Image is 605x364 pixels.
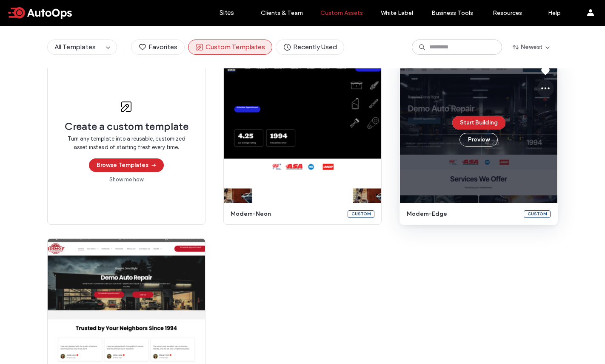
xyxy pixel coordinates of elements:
[283,42,337,52] span: Recently Used
[109,175,143,184] a: Show me how
[20,6,37,14] span: Help
[65,135,188,152] span: Turn any template into a reusable, customized asset instead of starting fresh every time.
[348,210,374,218] div: Custom
[131,40,185,55] button: Favorites
[65,120,188,133] span: Create a custom template
[138,42,177,52] span: Favorites
[54,43,96,51] span: All Templates
[407,210,519,218] span: modern-edge
[459,133,498,147] button: Preview
[220,9,234,17] label: Sites
[493,9,522,17] label: Resources
[261,9,303,17] label: Clients & Team
[195,42,265,52] span: Custom Templates
[548,9,561,17] label: Help
[188,40,272,55] button: Custom Templates
[276,40,344,55] button: Recently Used
[524,210,551,218] div: Custom
[505,40,558,54] button: Newest
[320,9,363,17] label: Custom Assets
[48,40,103,54] button: All Templates
[381,9,413,17] label: White Label
[452,116,505,130] button: Start Building
[231,210,342,218] span: modern-neon
[431,9,473,17] label: Business Tools
[89,158,164,172] button: Browse Templates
